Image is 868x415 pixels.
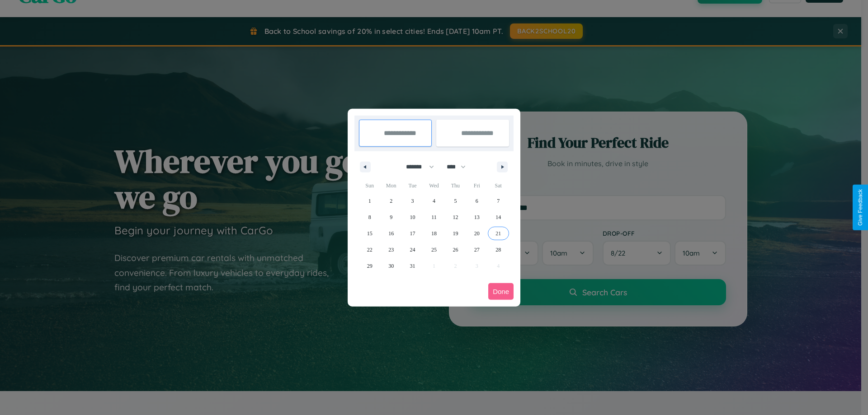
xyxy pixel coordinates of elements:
[488,283,514,300] button: Done
[488,178,509,193] span: Sat
[380,209,401,225] button: 9
[431,209,437,225] span: 11
[388,258,394,274] span: 30
[380,193,401,209] button: 2
[445,242,466,258] button: 26
[423,178,444,193] span: Wed
[380,225,401,242] button: 16
[466,225,487,242] button: 20
[390,209,392,225] span: 9
[488,193,509,209] button: 7
[411,193,414,209] span: 3
[388,242,394,258] span: 23
[410,225,415,242] span: 17
[445,209,466,225] button: 12
[390,193,392,209] span: 2
[380,258,401,274] button: 30
[402,258,423,274] button: 31
[410,242,415,258] span: 24
[402,242,423,258] button: 24
[488,209,509,225] button: 14
[368,209,371,225] span: 8
[466,242,487,258] button: 27
[410,258,415,274] span: 31
[380,242,401,258] button: 23
[402,193,423,209] button: 3
[359,258,380,274] button: 29
[359,209,380,225] button: 8
[402,178,423,193] span: Tue
[476,193,478,209] span: 6
[402,209,423,225] button: 10
[359,225,380,242] button: 15
[367,258,373,274] span: 29
[359,178,380,193] span: Sun
[488,242,509,258] button: 28
[423,193,444,209] button: 4
[445,178,466,193] span: Thu
[431,225,437,242] span: 18
[453,209,458,225] span: 12
[474,242,480,258] span: 27
[367,242,373,258] span: 22
[423,209,444,225] button: 11
[495,242,501,258] span: 28
[454,193,457,209] span: 5
[368,193,371,209] span: 1
[445,225,466,242] button: 19
[410,209,415,225] span: 10
[431,242,437,258] span: 25
[466,209,487,225] button: 13
[474,209,480,225] span: 13
[497,193,500,209] span: 7
[453,225,458,242] span: 19
[380,178,401,193] span: Mon
[488,225,509,242] button: 21
[466,193,487,209] button: 6
[445,193,466,209] button: 5
[474,225,480,242] span: 20
[495,209,501,225] span: 14
[466,178,487,193] span: Fri
[857,189,863,226] div: Give Feedback
[495,225,501,242] span: 21
[423,225,444,242] button: 18
[402,225,423,242] button: 17
[433,193,435,209] span: 4
[359,242,380,258] button: 22
[423,242,444,258] button: 25
[367,225,373,242] span: 15
[388,225,394,242] span: 16
[359,193,380,209] button: 1
[453,242,458,258] span: 26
